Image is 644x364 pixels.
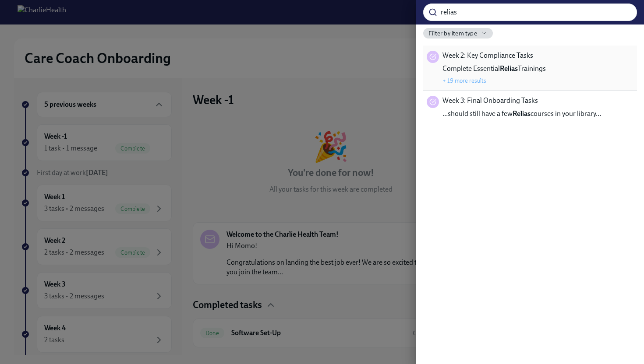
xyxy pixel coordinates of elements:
[442,109,601,119] span: …should still have a few courses in your library…
[442,64,546,73] span: Complete Essential Trainings
[428,29,477,38] span: Filter by item type
[427,96,439,108] div: Task
[427,51,439,63] div: Task
[500,64,518,73] strong: Relias
[423,45,637,91] div: Week 2: Key Compliance TasksComplete EssentialReliasTrainings+ 19 more results
[513,109,531,118] strong: Relias
[423,28,493,38] button: Filter by item type
[442,51,533,60] span: Week 2: Key Compliance Tasks
[423,91,637,124] div: Week 3: Final Onboarding Tasks…should still have a fewReliascourses in your library…
[442,96,538,105] span: Week 3: Final Onboarding Tasks
[442,77,486,84] button: + 19 more results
